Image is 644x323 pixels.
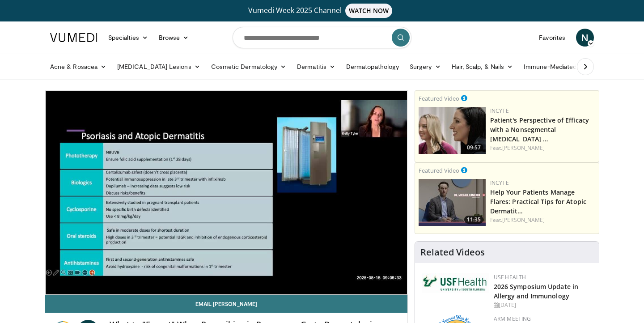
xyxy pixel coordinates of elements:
a: Dermatitis [292,58,341,76]
a: Specialties [103,29,153,47]
div: Feat. [490,144,595,152]
a: [MEDICAL_DATA] Lesions [112,58,206,76]
img: 601112bd-de26-4187-b266-f7c9c3587f14.png.150x105_q85_crop-smart_upscale.jpg [419,179,486,226]
a: Incyte [490,107,509,115]
video-js: Video Player [45,91,407,295]
a: Email [PERSON_NAME] [45,295,407,313]
a: Incyte [490,179,509,187]
a: Vumedi Week 2025 ChannelWATCH NOW [51,4,593,18]
a: Immune-Mediated [518,58,591,76]
a: Help Your Patients Manage Flares: Practical Tips for Atopic Dermatit… [490,188,586,215]
a: Surgery [404,58,446,76]
input: Search topics, interventions [233,27,411,48]
a: [PERSON_NAME] [502,216,545,224]
a: 11:35 [419,179,486,226]
a: Hair, Scalp, & Nails [446,58,518,76]
small: Featured Video [419,166,459,174]
a: Acne & Rosacea [45,58,112,76]
a: 2026 Symposium Update in Allergy and Immunology [494,282,578,300]
img: 6ba8804a-8538-4002-95e7-a8f8012d4a11.png.150x105_q85_autocrop_double_scale_upscale_version-0.2.jpg [422,273,489,293]
a: USF Health [494,273,526,281]
small: Featured Video [419,94,459,102]
span: 11:35 [464,216,483,224]
a: N [576,29,594,47]
div: [DATE] [494,301,592,309]
a: Patient's Perspective of Efficacy with a Nonsegmental [MEDICAL_DATA] … [490,116,589,143]
h4: Related Videos [420,247,485,258]
a: 09:57 [419,107,486,154]
a: Favorites [534,29,571,47]
a: Browse [153,29,195,47]
img: VuMedi Logo [50,33,97,42]
span: 09:57 [464,144,483,152]
a: Cosmetic Dermatology [206,58,292,76]
a: Dermatopathology [341,58,404,76]
img: 2c48d197-61e9-423b-8908-6c4d7e1deb64.png.150x105_q85_crop-smart_upscale.jpg [419,107,486,154]
span: WATCH NOW [345,4,393,18]
a: [PERSON_NAME] [502,144,545,152]
div: Feat. [490,216,595,224]
a: ARM Meeting [494,315,531,323]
